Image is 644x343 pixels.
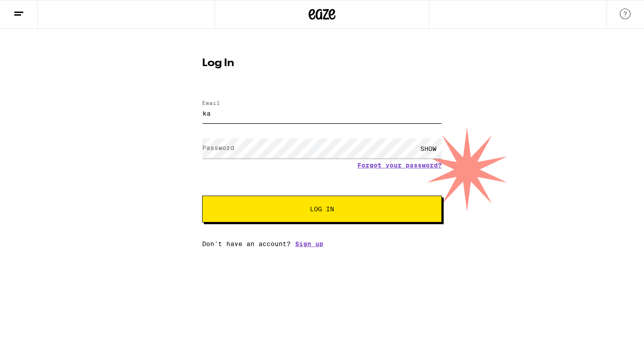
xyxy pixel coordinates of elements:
[415,138,442,159] div: SHOW
[202,240,442,247] div: Don't have an account?
[202,100,220,106] label: Email
[20,6,38,14] span: Help
[202,196,442,222] button: Log In
[202,144,234,151] label: Password
[202,58,442,69] h1: Log In
[357,162,442,169] a: Forgot your password?
[295,240,323,247] a: Sign up
[202,103,442,123] input: Email
[310,206,334,212] span: Log In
